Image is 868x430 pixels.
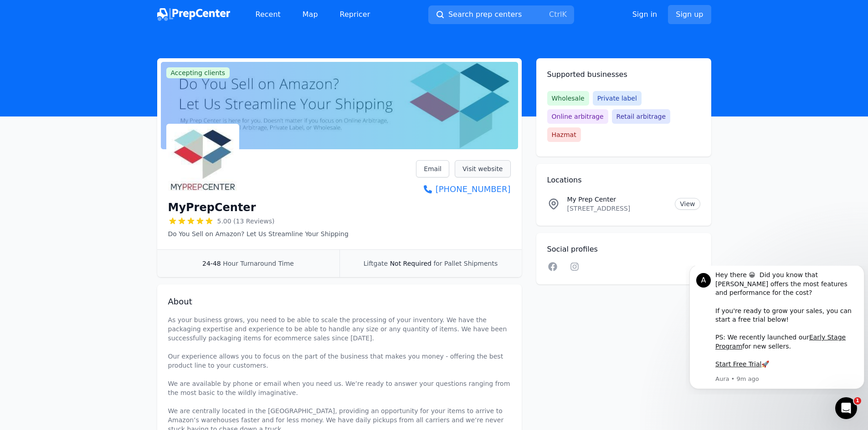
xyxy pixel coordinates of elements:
span: Hour Turnaround Time [223,260,294,267]
span: Hazmat [547,127,581,142]
span: 5.00 (13 Reviews) [217,217,275,226]
img: MyPrepCenter [168,126,237,195]
span: Private label [593,91,642,106]
span: for Pallet Shipments [433,260,498,267]
kbd: Ctrl [549,10,562,19]
a: View [675,198,700,210]
a: Early Stage Program [30,68,160,84]
a: Repricer [333,5,378,24]
div: Profile image for Aura [10,7,25,22]
h2: Locations [547,175,700,186]
iframe: Intercom notifications message [686,266,868,395]
a: Visit website [455,160,511,177]
span: Online arbitrage [547,109,608,124]
h1: MyPrepCenter [168,200,256,215]
a: Sign in [632,9,657,20]
span: Search prep centers [448,9,522,20]
a: Recent [248,5,288,24]
h2: About [168,295,511,308]
kbd: K [562,10,567,19]
span: Liftgate [364,260,388,267]
span: 24-48 [202,260,221,267]
a: [PHONE_NUMBER] [416,183,510,196]
div: Message content [30,5,172,108]
a: Start Free Trial [30,95,76,102]
h2: Social profiles [547,244,700,255]
a: Map [295,5,325,24]
span: Accepting clients [166,67,230,78]
a: Sign up [668,5,711,24]
p: Do You Sell on Amazon? Let Us Streamline Your Shipping [168,229,349,238]
a: Email [416,160,449,177]
iframe: Intercom live chat [835,397,857,419]
img: PrepCenter [157,8,230,21]
p: [STREET_ADDRESS] [567,204,668,213]
span: Not Required [390,260,431,267]
div: Hey there 😀 Did you know that [PERSON_NAME] offers the most features and performance for the cost... [30,5,172,103]
span: Wholesale [547,91,589,106]
span: 1 [854,397,861,405]
b: 🚀 [76,95,83,102]
p: My Prep Center [567,195,668,204]
button: Search prep centersCtrlK [428,5,574,24]
h2: Supported businesses [547,69,700,80]
span: Retail arbitrage [612,109,670,124]
p: Message from Aura, sent 9m ago [30,109,172,117]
